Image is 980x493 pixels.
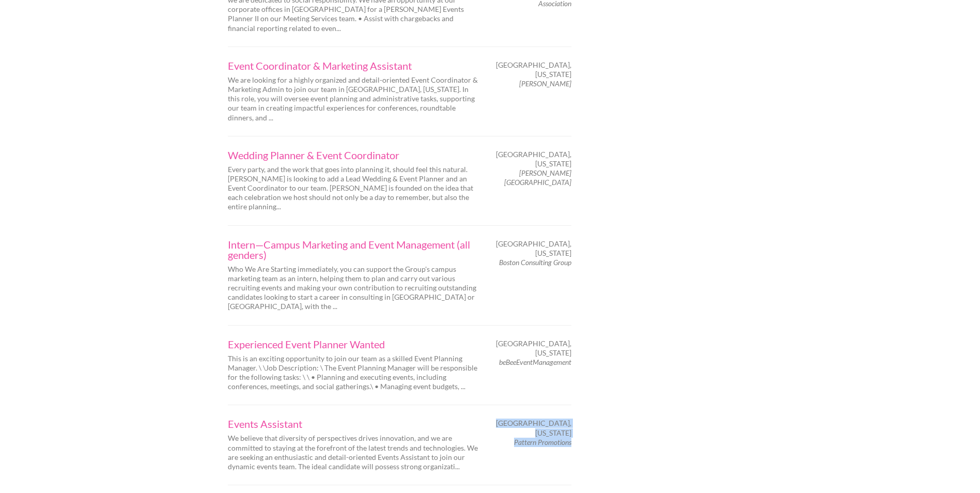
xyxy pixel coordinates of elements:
[228,354,481,392] p: This is an exciting opportunity to join our team as a skilled Event Planning Manager. \ \Job Desc...
[228,434,481,471] p: We believe that diversity of perspectives drives innovation, and we are committed to staying at t...
[496,419,571,437] span: [GEOGRAPHIC_DATA], [US_STATE]
[496,239,571,258] span: [GEOGRAPHIC_DATA], [US_STATE]
[228,165,481,212] p: Every party, and the work that goes into planning it, should feel this natural. [PERSON_NAME] is ...
[496,339,571,358] span: [GEOGRAPHIC_DATA], [US_STATE]
[228,419,481,429] a: Events Assistant
[228,265,481,312] p: Who We Are Starting immediately, you can support the Group's campus marketing team as an intern, ...
[504,168,571,187] em: [PERSON_NAME] [GEOGRAPHIC_DATA]
[228,239,481,260] a: Intern—Campus Marketing and Event Management (all genders)
[228,150,481,160] a: Wedding Planner & Event Coordinator
[228,75,481,122] p: We are looking for a highly organized and detail-oriented Event Coordinator & Marketing Admin to ...
[499,358,571,366] em: beBeeEventManagement
[514,438,571,446] em: Pattern Promotions
[496,60,571,79] span: [GEOGRAPHIC_DATA], [US_STATE]
[499,258,571,267] em: Boston Consulting Group
[228,339,481,349] a: Experienced Event Planner Wanted
[519,79,571,88] em: [PERSON_NAME]
[228,60,481,71] a: Event Coordinator & Marketing Assistant
[496,150,571,168] span: [GEOGRAPHIC_DATA], [US_STATE]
